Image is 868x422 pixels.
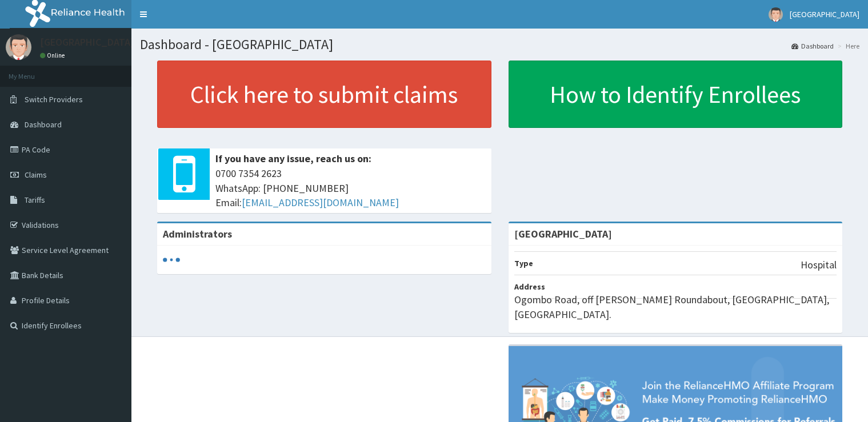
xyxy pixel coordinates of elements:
[157,61,491,128] a: Click here to submit claims
[242,196,399,209] a: [EMAIL_ADDRESS][DOMAIN_NAME]
[163,251,180,268] svg: audio-loading
[25,170,47,180] span: Claims
[514,292,837,321] p: Ogombo Road, off [PERSON_NAME] Roundabout, [GEOGRAPHIC_DATA], [GEOGRAPHIC_DATA].
[163,227,232,240] b: Administrators
[514,258,533,268] b: Type
[25,119,62,130] span: Dashboard
[801,258,837,272] p: Hospital
[509,61,843,128] a: How to Identify Enrollees
[140,37,859,52] h1: Dashboard - [GEOGRAPHIC_DATA]
[6,34,31,60] img: User Image
[40,37,134,47] p: [GEOGRAPHIC_DATA]
[40,51,67,59] a: Online
[514,282,545,292] b: Address
[25,94,83,105] span: Switch Providers
[790,9,859,19] span: [GEOGRAPHIC_DATA]
[25,195,45,205] span: Tariffs
[514,227,612,240] strong: [GEOGRAPHIC_DATA]
[215,152,371,165] b: If you have any issue, reach us on:
[769,7,783,22] img: User Image
[215,166,486,210] span: 0700 7354 2623 WhatsApp: [PHONE_NUMBER] Email:
[791,41,834,51] a: Dashboard
[835,41,859,51] li: Here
